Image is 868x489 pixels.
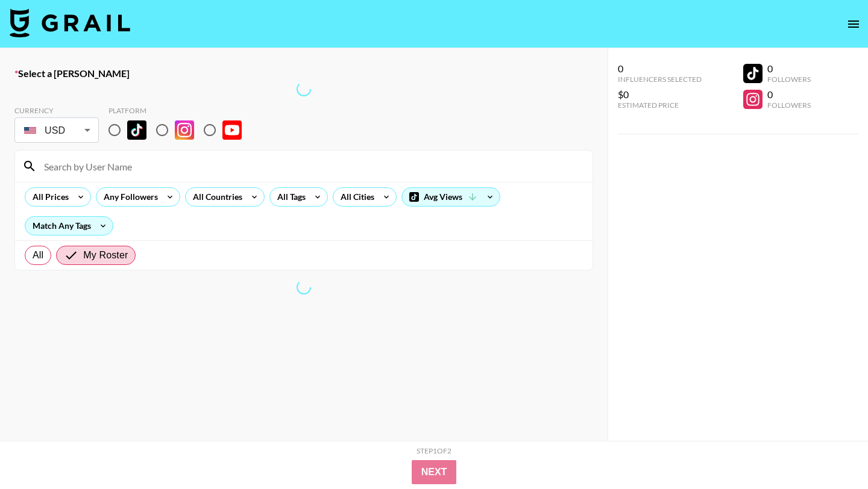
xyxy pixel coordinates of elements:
div: Step 1 of 2 [417,446,451,455]
img: YouTube [222,120,242,140]
div: All Countries [186,188,245,206]
input: Search by User Name [37,157,585,176]
button: Next [412,460,457,484]
span: Refreshing talent, clients, lists, bookers, countries, tags, cities, talent, talent... [295,80,313,98]
div: 0 [618,63,702,75]
div: All Tags [270,188,308,206]
span: Refreshing talent, clients, lists, bookers, countries, tags, cities, talent, talent... [295,278,313,296]
div: Followers [767,75,811,84]
div: Match Any Tags [25,217,113,235]
label: Select a [PERSON_NAME] [14,67,593,79]
div: 0 [767,63,811,75]
div: Avg Views [402,188,500,206]
img: TikTok [127,120,146,140]
div: $0 [618,89,702,101]
div: Currency [14,106,99,115]
img: Instagram [175,120,194,140]
div: 0 [767,89,811,101]
div: Platform [108,106,251,115]
img: Grail Talent [10,8,130,37]
div: Estimated Price [618,101,702,110]
span: All [33,248,43,263]
div: All Cities [333,188,377,206]
span: My Roster [83,248,128,263]
div: USD [17,120,96,141]
div: All Prices [25,188,71,206]
div: Followers [767,101,811,110]
div: Influencers Selected [618,75,702,84]
div: Any Followers [96,188,160,206]
button: open drawer [841,12,866,36]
